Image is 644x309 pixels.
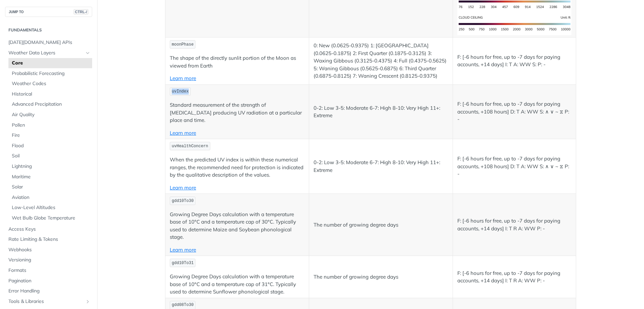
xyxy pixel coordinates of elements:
[12,132,90,139] span: Fire
[8,172,92,182] a: Maritime
[5,27,92,33] h2: Fundamentals
[8,130,92,140] a: Fire
[172,303,194,307] span: gdd08To30
[8,278,90,284] span: Pagination
[5,286,92,296] a: Error Handling
[8,151,92,161] a: Soil
[12,80,90,87] span: Weather Codes
[8,288,90,294] span: Error Handling
[5,37,92,48] a: [DATE][DOMAIN_NAME] APIs
[5,7,92,17] button: JUMP TOCTRL-/
[170,75,196,81] a: Learn more
[8,267,90,274] span: Formats
[170,130,196,136] a: Learn more
[314,42,448,80] p: 0: New (0.0625-0.9375) 1: [GEOGRAPHIC_DATA] (0.0625-0.1875) 2: First Quarter (0.1875-0.3125) 3: W...
[12,153,90,159] span: Soil
[5,265,92,276] a: Formats
[12,60,90,67] span: Core
[8,89,92,99] a: Historical
[12,91,90,98] span: Historical
[12,143,90,149] span: Flood
[12,70,90,77] span: Probabilistic Forecasting
[172,144,208,149] span: uvHealthConcern
[5,276,92,286] a: Pagination
[12,111,90,118] span: Air Quality
[170,156,304,179] p: When the predicted UV index is within these numerical ranges, the recommended need for protection...
[8,213,92,223] a: Wet Bulb Globe Temperature
[12,215,90,222] span: Wet Bulb Globe Temperature
[8,161,92,172] a: Lightning
[8,39,90,46] span: [DATE][DOMAIN_NAME] APIs
[457,100,571,123] p: F: [-6 hours for free, up to -7 days for paying accounts, +108 hours] D: T A: WW S: ∧ ∨ ~ ⧖ P: -
[172,89,189,94] span: uvIndex
[314,104,448,120] p: 0-2: Low 3-5: Moderate 6-7: High 8-10: Very High 11+: Extreme
[457,155,571,178] p: F: [-6 hours for free, up to -7 days for paying accounts, +108 hours] D: T A: WW S: ∧ ∨ ~ ⧖ P: -
[12,204,90,211] span: Low-Level Altitudes
[12,101,90,108] span: Advanced Precipitation
[74,9,88,15] span: CTRL-/
[5,297,92,307] a: Tools & LibrariesShow subpages for Tools & Libraries
[8,226,90,233] span: Access Keys
[170,184,196,191] a: Learn more
[457,217,571,232] p: F: [-6 hours for free, up to -7 days for paying accounts, +14 days] I: T R A: WW P: -
[8,110,92,120] a: Air Quality
[314,159,448,174] p: 0-2: Low 3-5: Moderate 6-7: High 8-10: Very High 11+: Extreme
[5,255,92,265] a: Versioning
[170,247,196,253] a: Learn more
[12,194,90,201] span: Aviation
[5,234,92,244] a: Rate Limiting & Tokens
[8,192,92,203] a: Aviation
[8,257,90,263] span: Versioning
[8,120,92,130] a: Pollen
[8,203,92,213] a: Low-Level Altitudes
[8,236,90,243] span: Rate Limiting & Tokens
[172,199,194,203] span: gdd10To30
[457,20,571,27] span: Expand image
[5,245,92,255] a: Webhooks
[457,269,571,285] p: F: [-6 hours for free, up to -7 days for paying accounts, +14 days] I: T R A: WW P: -
[170,211,304,241] p: Growing Degree Days calculation with a temperature base of 10°C and a temperature cap of 30°C. Ty...
[8,69,92,79] a: Probabilistic Forecasting
[457,53,571,69] p: F: [-6 hours for free, up to -7 days for paying accounts, +14 days] I: T A: WW S: P: -
[85,299,90,304] button: Show subpages for Tools & Libraries
[12,184,90,190] span: Solar
[8,99,92,109] a: Advanced Precipitation
[314,221,448,229] p: The number of growing degree days
[8,298,83,305] span: Tools & Libraries
[5,48,92,58] a: Weather Data LayersHide subpages for Weather Data Layers
[8,50,83,56] span: Weather Data Layers
[5,224,92,234] a: Access Keys
[172,261,194,265] span: gdd10To31
[12,122,90,129] span: Pollen
[12,163,90,170] span: Lightning
[8,58,92,68] a: Core
[85,50,90,56] button: Hide subpages for Weather Data Layers
[170,54,304,70] p: The shape of the directly sunlit portion of the Moon as viewed from Earth
[8,247,90,253] span: Webhooks
[170,101,304,124] p: Standard measurement of the strength of [MEDICAL_DATA] producing UV radiation at a particular pla...
[172,42,194,47] span: moonPhase
[12,174,90,180] span: Maritime
[8,182,92,192] a: Solar
[8,141,92,151] a: Flood
[170,273,304,296] p: Growing Degree Days calculation with a temperature base of 10°C and a temperature cap of 31°C. Ty...
[314,273,448,281] p: The number of growing degree days
[8,79,92,89] a: Weather Codes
